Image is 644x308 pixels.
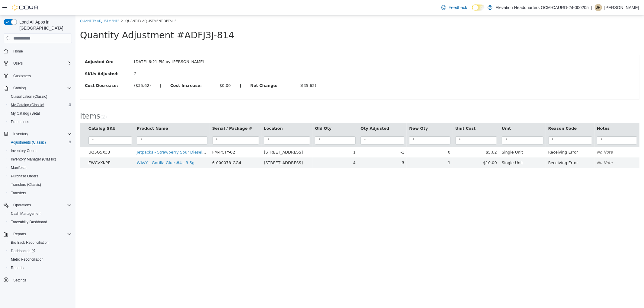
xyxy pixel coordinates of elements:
[11,148,37,153] span: Inventory Count
[472,11,472,11] span: Dark Mode
[8,156,59,163] a: Inventory Manager (Classic)
[8,256,46,263] a: Metrc Reconciliation
[11,130,72,138] span: Inventory
[11,48,25,55] a: Home
[90,67,139,73] label: Cost Increase:
[6,92,74,101] button: Classification (Classic)
[11,140,46,145] span: Adjustments (Classic)
[472,5,485,11] input: Dark Mode
[8,239,72,246] span: BioTrack Reconciliation
[6,101,74,109] button: My Catalog (Classic)
[604,4,639,11] p: [PERSON_NAME]
[8,264,72,271] span: Reports
[5,14,159,25] span: Quantity Adjustment #ADFJ3J-814
[239,110,257,116] button: Old Qty
[11,277,29,284] a: Settings
[6,218,74,226] button: Traceabilty Dashboard
[188,110,208,116] button: Location
[331,142,377,153] td: 1
[6,264,74,272] button: Reports
[596,4,601,11] span: JH
[426,110,437,116] button: Unit
[380,110,401,116] button: Unit Cost
[8,147,72,154] span: Inventory Count
[8,139,72,146] span: Adjustments (Classic)
[59,56,143,62] div: 2
[160,67,170,73] label: |
[8,93,50,100] a: Classification (Classic)
[11,240,49,245] span: BioTrack Reconciliation
[11,60,72,67] span: Users
[6,155,74,164] button: Inventory Manager (Classic)
[1,47,74,56] button: Home
[1,59,74,68] button: Users
[11,249,35,253] span: Dashboards
[331,132,377,142] td: 0
[591,4,592,11] p: |
[5,3,44,8] a: Quantity Adjustments
[1,130,74,138] button: Inventory
[54,43,147,49] div: [DATE] 6:21 PM by [PERSON_NAME]
[8,118,72,125] span: Promotions
[6,172,74,180] button: Purchase Orders
[1,230,74,238] button: Reports
[11,47,72,55] span: Home
[8,247,72,255] span: Dashboards
[8,189,72,197] span: Transfers
[8,101,47,109] a: My Catalog (Classic)
[8,210,72,217] span: Cash Management
[5,67,54,73] label: Cost Decrease:
[13,49,23,54] span: Home
[17,19,72,31] span: Load All Apps in [GEOGRAPHIC_DATA]
[8,156,72,163] span: Inventory Manager (Classic)
[6,147,74,155] button: Inventory Count
[11,157,56,162] span: Inventory Manager (Classic)
[134,142,186,153] td: 6-000078-GG4
[11,84,28,92] button: Catalog
[11,265,24,270] span: Reports
[8,93,72,100] span: Classification (Classic)
[27,99,30,104] span: 2
[8,118,32,125] a: Promotions
[6,189,74,197] button: Transfers
[11,230,28,238] button: Reports
[11,132,59,142] td: UQ5G5X33
[8,181,72,188] span: Transfers (Classic)
[8,110,72,117] span: My Catalog (Beta)
[11,220,47,224] span: Traceabilty Dashboard
[6,180,74,189] button: Transfers (Classic)
[13,110,41,116] button: Catalog SKU
[11,84,72,92] span: Catalog
[1,71,74,80] button: Customers
[5,56,54,62] label: SKUs Adjusted:
[61,135,183,139] a: Jetpacks - Strawberry Sour Diesel - 0.6g FJ-Mini Infused Preroll
[80,67,90,73] label: |
[334,110,354,116] button: New Qty
[224,67,241,73] div: ($35.62)
[521,135,537,139] em: No Note
[1,276,74,284] button: Settings
[6,255,74,264] button: Metrc Reconciliation
[521,110,535,116] button: Notes
[11,94,47,99] span: Classification (Classic)
[8,101,72,109] span: My Catalog (Classic)
[8,181,43,188] a: Transfers (Classic)
[12,5,39,11] img: Cova
[8,164,29,171] a: Manifests
[8,147,39,154] a: Inventory Count
[13,232,26,237] span: Reports
[6,138,74,147] button: Adjustments (Classic)
[13,132,28,136] span: Inventory
[377,132,424,142] td: $5.62
[283,132,331,142] td: -1
[11,191,26,195] span: Transfers
[11,72,33,80] a: Customers
[11,72,72,79] span: Customers
[13,203,31,208] span: Operations
[144,67,155,73] div: $0.00
[449,5,467,11] span: Feedback
[11,174,38,179] span: Purchase Orders
[8,110,43,117] a: My Catalog (Beta)
[11,202,34,209] button: Operations
[8,247,37,255] a: Dashboards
